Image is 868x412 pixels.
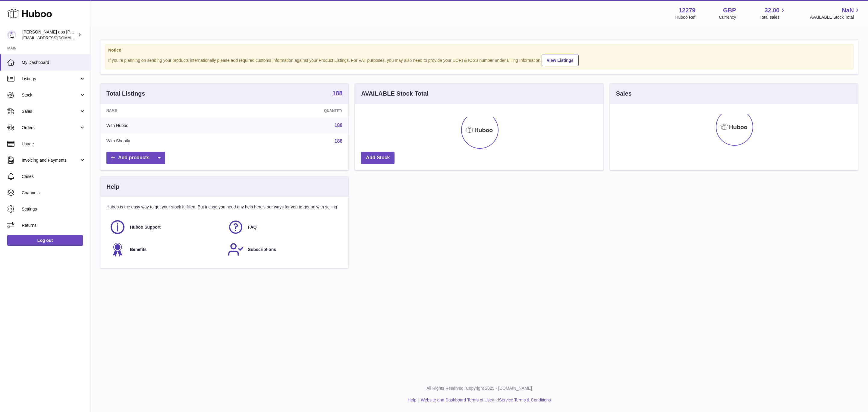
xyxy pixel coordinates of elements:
[95,385,863,391] p: All Rights Reserved. Copyright 2025 - [DOMAIN_NAME]
[22,206,86,212] span: Settings
[7,235,83,246] a: Log out
[421,398,492,402] a: Website and Dashboard Terms of Use
[764,6,779,14] span: 32.00
[109,219,222,235] a: Huboo Support
[842,6,854,14] span: NaN
[759,6,786,20] a: 32.00 Total sales
[22,141,86,147] span: Usage
[22,125,79,131] span: Orders
[22,92,79,98] span: Stock
[228,241,340,258] a: Subscriptions
[108,54,850,66] div: If you're planning on sending your products internationally please add required customs informati...
[22,223,86,228] span: Returns
[719,14,736,20] div: Currency
[248,224,257,230] span: FAQ
[361,90,428,98] h3: AVAILABLE Stock Total
[248,247,276,252] span: Subscriptions
[130,247,146,252] span: Benefits
[228,219,340,235] a: FAQ
[7,30,16,40] img: internalAdmin-12279@internal.huboo.com
[810,14,861,20] span: AVAILABLE Stock Total
[22,190,86,196] span: Channels
[361,152,395,164] a: Add Stock
[759,14,786,20] span: Total sales
[723,6,736,14] strong: GBP
[332,90,342,96] strong: 188
[234,104,348,118] th: Quantity
[810,6,861,20] a: NaN AVAILABLE Stock Total
[22,174,86,179] span: Cases
[106,204,342,210] p: Huboo is the easy way to get your stock fulfilled. But incase you need any help here's our ways f...
[130,224,161,230] span: Huboo Support
[100,133,234,149] td: With Shopify
[499,398,551,402] a: Service Terms & Conditions
[616,90,632,98] h3: Sales
[675,14,696,20] div: Huboo Ref
[100,104,234,118] th: Name
[22,76,79,82] span: Listings
[408,398,417,402] a: Help
[335,123,343,128] a: 188
[106,90,145,98] h3: Total Listings
[108,47,850,53] strong: Notice
[332,90,342,97] a: 188
[22,60,86,65] span: My Dashboard
[22,109,79,114] span: Sales
[335,138,343,144] a: 188
[106,152,165,164] a: Add products
[106,183,119,191] h3: Help
[22,157,79,163] span: Invoicing and Payments
[22,35,89,40] span: [EMAIL_ADDRESS][DOMAIN_NAME]
[109,241,222,258] a: Benefits
[22,29,77,41] div: [PERSON_NAME] dos [PERSON_NAME]
[419,397,551,403] li: and
[679,6,696,14] strong: 12279
[542,55,579,66] a: View Listings
[100,118,234,133] td: With Huboo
